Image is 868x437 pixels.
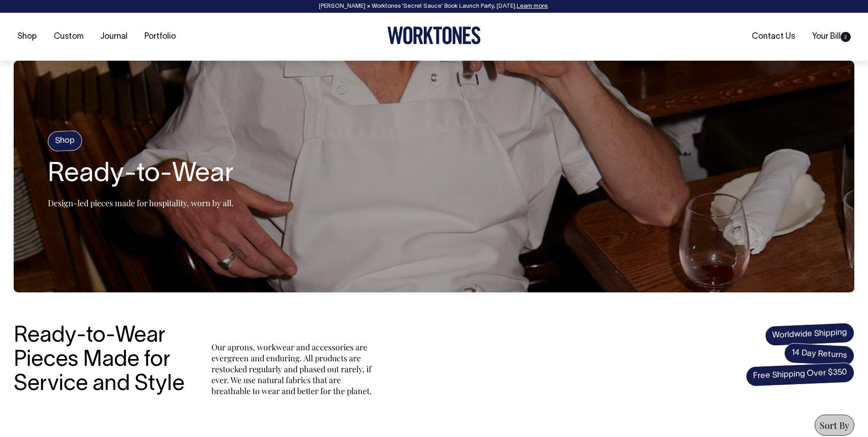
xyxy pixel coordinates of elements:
[820,419,849,431] span: Sort By
[14,29,41,44] a: Shop
[765,323,855,346] span: Worldwide Shipping
[748,29,799,44] a: Contact Us
[50,29,87,44] a: Custom
[47,130,82,152] h4: Shop
[48,198,234,208] p: Design-led pieces made for hospitality, worn by all.
[97,29,131,44] a: Journal
[48,160,234,189] h1: Ready-to-Wear
[808,29,854,44] a: Your Bill2
[745,362,855,387] span: Free Shipping Over $350
[9,3,859,10] div: [PERSON_NAME] × Worktones ‘Secret Sauce’ Book Launch Party, [DATE]. .
[517,4,548,9] a: Learn more
[141,29,180,44] a: Portfolio
[211,342,375,396] p: Our aprons, workwear and accessories are evergreen and enduring. All products are restocked regul...
[14,324,191,396] h3: Ready-to-Wear Pieces Made for Service and Style
[841,32,851,42] span: 2
[784,343,855,366] span: 14 Day Returns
